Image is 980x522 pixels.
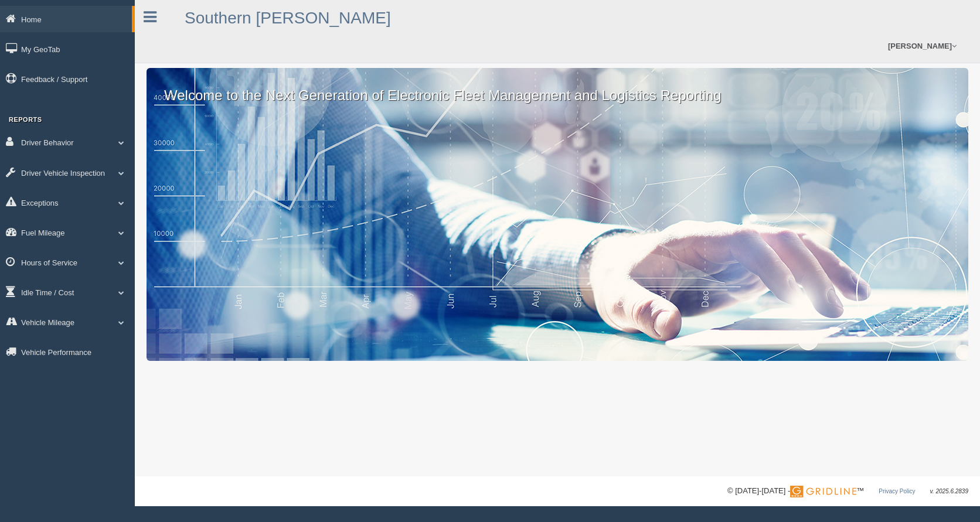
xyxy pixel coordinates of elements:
[727,485,968,497] div: © [DATE]-[DATE] - ™
[185,9,391,27] a: Southern [PERSON_NAME]
[879,488,915,494] a: Privacy Policy
[790,486,856,497] img: Gridline
[930,488,968,494] span: v. 2025.6.2839
[147,68,968,105] p: Welcome to the Next Generation of Electronic Fleet Management and Logistics Reporting
[882,29,962,63] a: [PERSON_NAME]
